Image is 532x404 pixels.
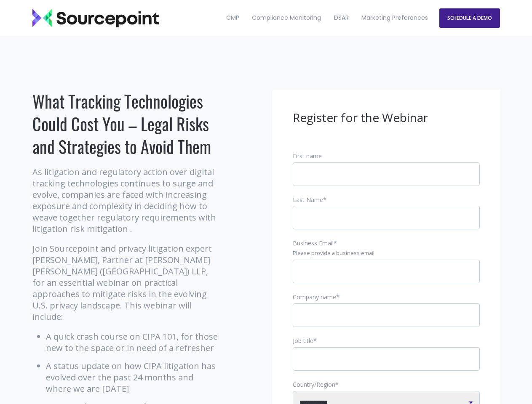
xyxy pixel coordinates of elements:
[293,293,336,301] span: Company name
[32,90,220,158] h1: What Tracking Technologies Could Cost You – Legal Risks and Strategies to Avoid Them
[32,243,220,322] p: Join Sourcepoint and privacy litigation expert [PERSON_NAME], Partner at [PERSON_NAME] [PERSON_NA...
[32,166,220,234] p: As litigation and regulatory action over digital tracking technologies continues to surge and evo...
[46,360,220,394] li: A status update on how CIPA litigation has evolved over the past 24 months and where we are [DATE]
[293,380,335,388] span: Country/Region
[293,152,322,160] span: First name
[32,9,159,27] img: Sourcepoint_logo_black_transparent (2)-2
[293,110,480,126] h3: Register for the Webinar
[439,8,500,28] a: SCHEDULE A DEMO
[293,250,480,257] legend: Please provide a business email
[293,337,313,345] span: Job title
[46,331,220,353] li: A quick crash course on CIPA 101, for those new to the space or in need of a refresher
[293,239,334,247] span: Business Email
[293,196,323,204] span: Last Name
